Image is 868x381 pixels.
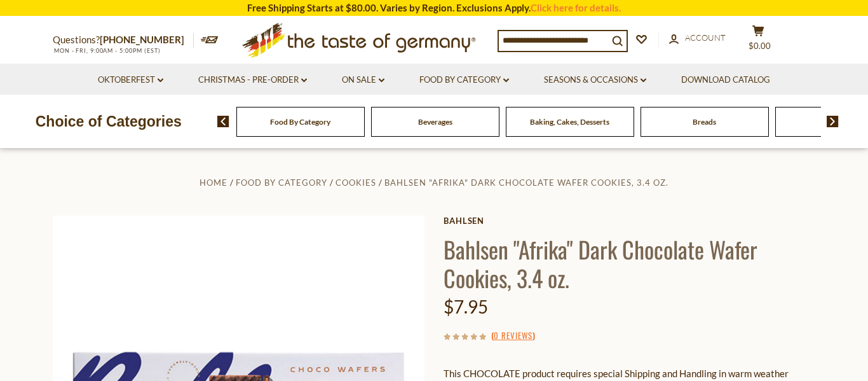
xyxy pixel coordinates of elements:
a: Download Catalog [681,73,770,87]
span: MON - FRI, 9:00AM - 5:00PM (EST) [53,47,161,54]
h1: Bahlsen "Afrika" Dark Chocolate Wafer Cookies, 3.4 oz. [444,235,815,292]
span: ( ) [491,329,535,342]
a: Food By Category [419,73,509,87]
a: Click here for details. [531,2,621,13]
a: Home [200,177,227,188]
img: previous arrow [217,116,229,127]
a: Bahlsen [444,216,815,226]
a: 0 Reviews [494,329,532,343]
span: $7.95 [444,296,488,317]
a: [PHONE_NUMBER] [100,34,184,45]
img: next arrow [827,116,839,127]
span: Account [685,32,726,43]
a: Christmas - PRE-ORDER [198,73,307,87]
a: On Sale [342,73,384,87]
a: Breads [693,117,716,127]
a: Oktoberfest [98,73,163,87]
a: Cookies [336,177,376,188]
a: Baking, Cakes, Desserts [530,117,609,127]
p: Questions? [53,32,194,48]
button: $0.00 [739,25,777,57]
a: Beverages [418,117,452,127]
a: Seasons & Occasions [544,73,646,87]
span: $0.00 [749,41,771,51]
a: Account [669,31,726,45]
a: Food By Category [270,117,330,127]
a: Food By Category [236,177,327,188]
a: Bahlsen "Afrika" Dark Chocolate Wafer Cookies, 3.4 oz. [384,177,668,188]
